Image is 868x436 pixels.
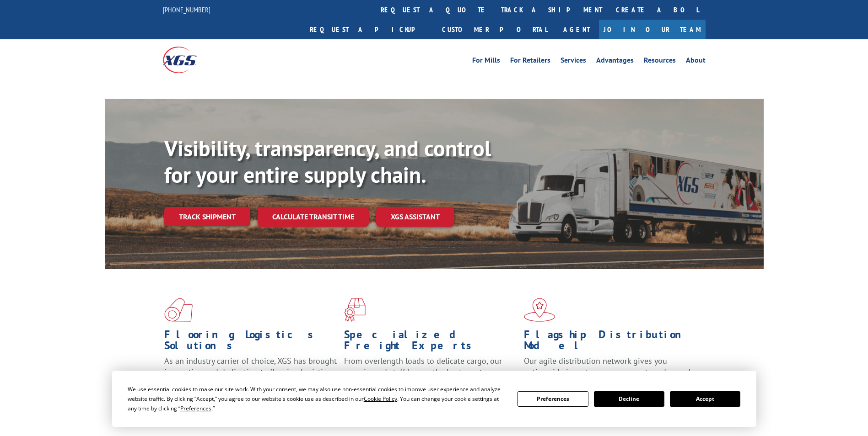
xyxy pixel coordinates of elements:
span: Our agile distribution network gives you nationwide inventory management on demand. [524,356,692,377]
a: Services [561,57,586,67]
a: For Retailers [510,57,550,67]
p: From overlength loads to delicate cargo, our experienced staff knows the best way to move your fr... [344,356,517,396]
div: We use essential cookies to make our site work. With your consent, we may also use non-essential ... [128,384,507,413]
a: Track shipment [164,207,250,226]
button: Decline [594,391,664,407]
span: Cookie Policy [364,395,397,403]
a: Agent [554,20,599,39]
img: xgs-icon-flagship-distribution-model-red [524,298,555,322]
a: Customer Portal [435,20,554,39]
h1: Flagship Distribution Model [524,329,697,356]
a: XGS ASSISTANT [376,207,454,227]
a: Advantages [596,57,634,67]
a: For Mills [472,57,500,67]
a: Request a pickup [303,20,435,39]
a: [PHONE_NUMBER] [163,5,210,14]
b: Visibility, transparency, and control for your entire supply chain. [164,134,491,189]
span: Preferences [180,404,211,412]
h1: Flooring Logistics Solutions [164,329,337,356]
a: Calculate transit time [258,207,369,227]
a: Join Our Team [599,20,706,39]
img: xgs-icon-focused-on-flooring-red [344,298,366,322]
button: Preferences [518,391,588,407]
h1: Specialized Freight Experts [344,329,517,356]
a: Resources [644,57,676,67]
a: About [686,57,706,67]
div: Cookie Consent Prompt [112,371,756,427]
button: Accept [670,391,740,407]
img: xgs-icon-total-supply-chain-intelligence-red [164,298,193,322]
span: As an industry carrier of choice, XGS has brought innovation and dedication to flooring logistics... [164,356,337,388]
